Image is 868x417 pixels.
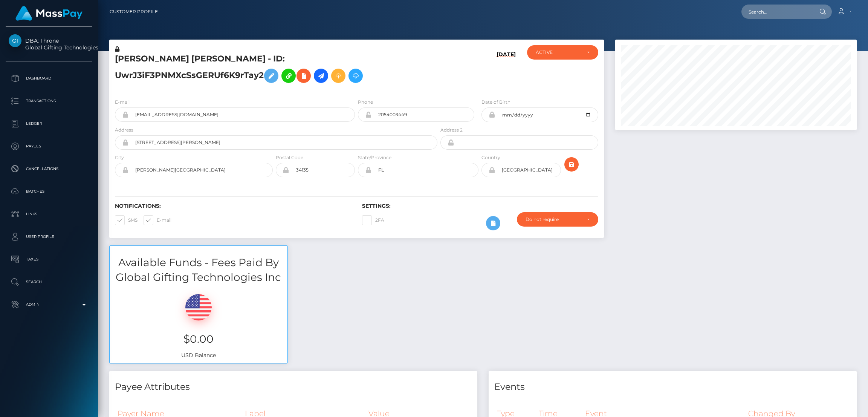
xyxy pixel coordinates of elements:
h5: [PERSON_NAME] [PERSON_NAME] - ID: UwrJ3iF3PNMXcSsGERUf6K9rTay2 [115,53,433,87]
p: User Profile [9,231,89,242]
label: 2FA [362,215,384,225]
button: ACTIVE [527,45,598,60]
img: USD.png [185,294,212,320]
img: Global Gifting Technologies Inc [9,34,21,47]
p: Batches [9,186,89,197]
h4: Payee Attributes [115,380,472,394]
img: MassPay Logo [15,6,83,21]
label: SMS [115,215,138,225]
a: Links [6,205,92,224]
p: Ledger [9,118,89,129]
div: USD Balance [110,285,287,363]
p: Search [9,276,89,288]
p: Links [9,208,89,220]
p: Taxes [9,254,89,265]
a: Taxes [6,250,92,269]
a: Customer Profile [110,4,158,20]
h6: [DATE] [497,51,516,89]
label: E-mail [115,99,130,106]
h6: Settings: [362,203,598,209]
h3: $0.00 [115,332,282,346]
label: State/Province [358,154,391,161]
a: Batches [6,182,92,201]
label: Address [115,127,133,133]
a: Search [6,273,92,291]
h3: Available Funds - Fees Paid By Global Gifting Technologies Inc [110,255,287,285]
a: Payees [6,137,92,156]
button: Do not require [517,212,598,227]
label: City [115,154,124,161]
p: Payees [9,141,89,152]
p: Admin [9,299,89,310]
div: ACTIVE [536,49,581,55]
a: Ledger [6,114,92,133]
div: Do not require [526,216,581,222]
label: E-mail [144,215,171,225]
a: User Profile [6,227,92,246]
h4: Events [494,380,851,394]
a: Cancellations [6,159,92,178]
label: Postal Code [276,154,303,161]
a: Dashboard [6,69,92,88]
a: Transactions [6,92,92,110]
p: Dashboard [9,73,89,84]
label: Phone [358,99,373,106]
a: Initiate Payout [314,69,328,83]
label: Date of Birth [481,99,510,106]
input: Search... [741,5,812,19]
h6: Notifications: [115,203,351,209]
label: Address 2 [440,127,463,133]
a: Admin [6,295,92,314]
p: Cancellations [9,163,89,175]
label: Country [481,154,500,161]
p: Transactions [9,95,89,107]
span: DBA: Throne Global Gifting Technologies Inc [6,37,92,51]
